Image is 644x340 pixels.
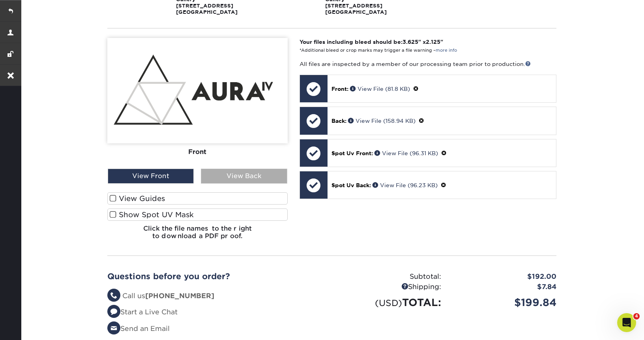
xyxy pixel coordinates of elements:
li: Call us [107,291,326,301]
small: (USD) [375,298,402,308]
div: Subtotal: [332,272,447,282]
span: 2.125 [426,39,440,45]
a: more info [436,48,457,53]
span: 3.625 [402,39,418,45]
strong: [PHONE_NUMBER] [145,292,214,300]
div: View Back [201,169,287,184]
span: 4 [633,313,640,319]
strong: Your files including bleed should be: " x " [300,39,443,45]
div: $199.84 [447,295,562,310]
h2: Questions before you order? [107,272,326,281]
span: Back: [331,118,346,124]
div: $7.84 [447,282,562,292]
a: View File (96.23 KB) [373,182,438,188]
div: View Front [108,169,194,184]
p: All files are inspected by a member of our processing team prior to production. [300,60,556,68]
span: Spot Uv Back: [331,182,371,188]
div: Shipping: [332,282,447,292]
label: Show Spot UV Mask [107,209,288,221]
a: Start a Live Chat [107,308,178,316]
label: View Guides [107,192,288,205]
a: View File (158.94 KB) [348,118,416,124]
div: TOTAL: [332,295,447,310]
a: View File (96.31 KB) [374,150,438,156]
a: View File (81.8 KB) [350,86,410,92]
iframe: Intercom live chat [617,313,636,332]
h6: Click the file names to the right to download a PDF proof. [107,225,288,246]
span: Spot Uv Front: [331,150,373,156]
small: *Additional bleed or crop marks may trigger a file warning – [300,48,457,53]
a: Send an Email [107,325,170,332]
span: Front: [331,86,348,92]
div: $192.00 [447,272,562,282]
div: Front [107,143,288,161]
